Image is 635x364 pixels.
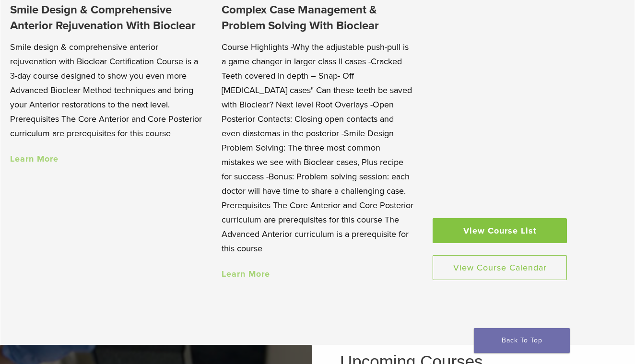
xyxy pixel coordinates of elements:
[10,40,202,141] p: Smile design & comprehensive anterior rejuvenation with Bioclear Certification Course is a 3-day ...
[433,255,567,280] a: View Course Calendar
[474,328,570,353] a: Back To Top
[10,2,202,34] h3: Smile Design & Comprehensive Anterior Rejuvenation With Bioclear
[222,40,414,256] p: Course Highlights -Why the adjustable push-pull is a game changer in larger class ll cases -Crack...
[433,218,567,243] a: View Course List
[222,2,414,34] h3: Complex Case Management & Problem Solving With Bioclear
[222,269,270,279] a: Learn More
[10,153,59,164] a: Learn More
